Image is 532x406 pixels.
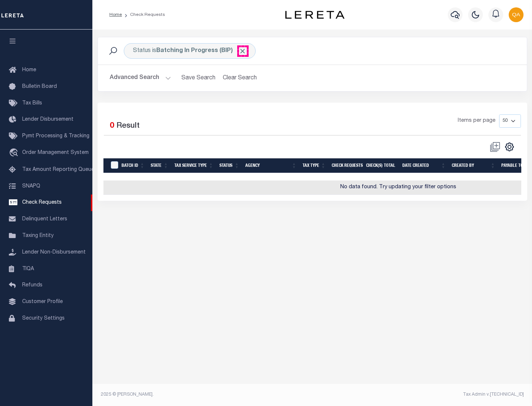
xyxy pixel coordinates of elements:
[95,391,313,398] div: 2025 © [PERSON_NAME].
[22,250,86,255] span: Lender Non-Disbursement
[318,391,524,398] div: Tax Admin v.[TECHNICAL_ID]
[22,134,89,139] span: Pymt Processing & Tracking
[399,158,449,173] th: Date Created: activate to sort column ascending
[220,71,260,85] button: Clear Search
[22,167,94,172] span: Tax Amount Reporting Queue
[109,13,122,17] a: Home
[22,150,89,155] span: Order Management System
[449,158,498,173] th: Created By: activate to sort column ascending
[22,183,40,189] span: SNAPQ
[22,233,54,238] span: Taxing Entity
[156,48,246,54] b: Batching In Progress (BIP)
[216,158,242,173] th: Status: activate to sort column ascending
[285,11,344,19] img: logo-dark.svg
[22,266,34,271] span: TIQA
[171,158,216,173] th: Tax Service Type: activate to sort column ascending
[22,68,36,73] span: Home
[22,316,65,321] span: Security Settings
[9,148,21,158] i: travel_explore
[363,158,399,173] th: Check(s) Total
[239,47,246,55] span: Click to Remove
[22,101,42,106] span: Tax Bills
[22,283,42,288] span: Refunds
[116,120,140,132] label: Result
[22,217,67,222] span: Delinquent Letters
[242,158,300,173] th: Agency: activate to sort column ascending
[110,71,171,85] button: Advanced Search
[22,117,74,122] span: Lender Disbursement
[177,71,220,85] button: Save Search
[110,122,114,130] span: 0
[509,7,524,22] img: svg+xml;base64,PHN2ZyB4bWxucz0iaHR0cDovL3d3dy53My5vcmcvMjAwMC9zdmciIHBvaW50ZXItZXZlbnRzPSJub25lIi...
[22,299,63,304] span: Customer Profile
[300,158,329,173] th: Tax Type: activate to sort column ascending
[329,158,363,173] th: Check Requests
[124,43,256,59] div: Status is
[148,158,171,173] th: State: activate to sort column ascending
[22,200,62,205] span: Check Requests
[122,11,165,18] li: Check Requests
[119,158,148,173] th: Batch Id: activate to sort column ascending
[22,84,57,89] span: Bulletin Board
[458,117,495,125] span: Items per page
